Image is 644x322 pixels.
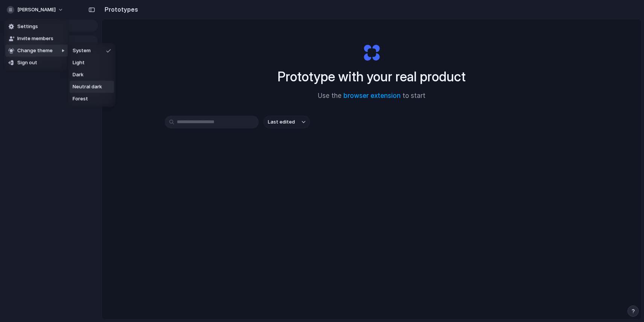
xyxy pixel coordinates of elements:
[73,83,102,91] span: Neutral dark
[73,59,85,67] span: Light
[17,35,53,43] span: Invite members
[73,47,91,55] span: System
[73,71,84,79] span: Dark
[17,23,38,31] span: Settings
[73,95,88,103] span: Forest
[17,59,37,67] span: Sign out
[17,47,53,55] span: Change theme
